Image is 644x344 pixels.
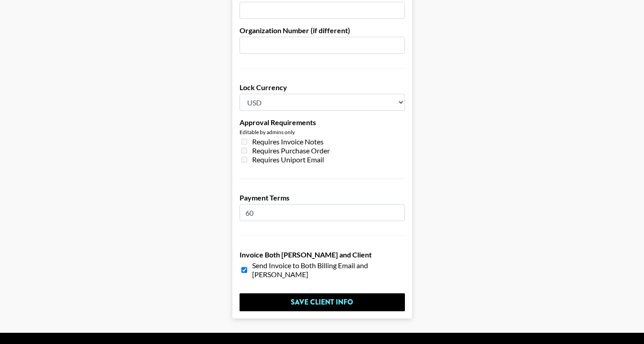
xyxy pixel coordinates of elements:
[240,193,405,202] label: Payment Terms
[240,83,405,92] label: Lock Currency
[240,118,405,127] label: Approval Requirements
[252,261,405,279] span: Send Invoice to Both Billing Email and [PERSON_NAME]
[240,250,405,259] label: Invoice Both [PERSON_NAME] and Client
[240,129,405,135] div: Editable by admins only
[240,293,405,311] input: Save Client Info
[252,146,330,155] span: Requires Purchase Order
[252,137,324,146] span: Requires Invoice Notes
[240,26,405,35] label: Organization Number (if different)
[252,155,324,164] span: Requires Uniport Email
